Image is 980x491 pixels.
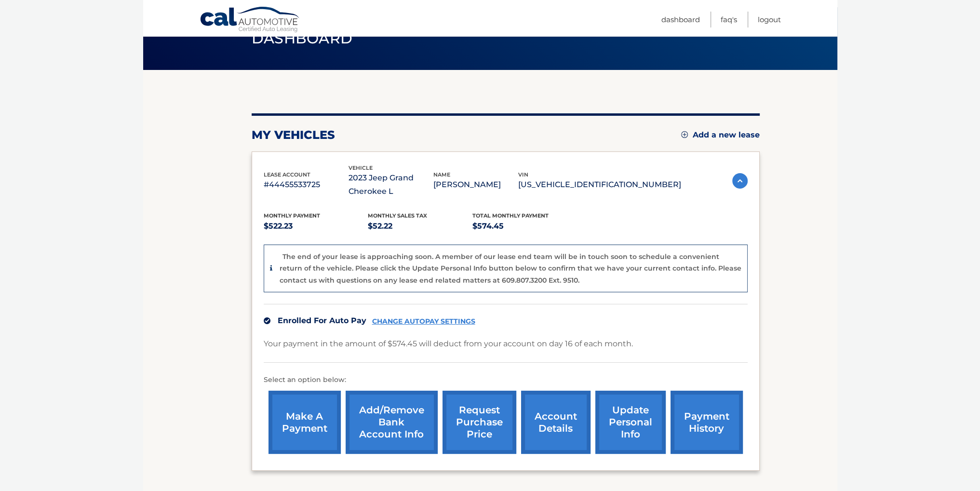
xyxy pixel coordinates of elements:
span: Monthly Payment [264,212,320,219]
a: CHANGE AUTOPAY SETTINGS [372,317,475,326]
a: request purchase price [443,391,516,454]
a: payment history [671,391,743,454]
p: [PERSON_NAME] [433,178,518,191]
span: Dashboard [252,29,353,47]
span: Enrolled For Auto Pay [278,316,366,325]
p: [US_VEHICLE_IDENTIFICATION_NUMBER] [518,178,681,191]
span: vehicle [349,164,373,171]
a: account details [521,391,591,454]
p: $522.23 [264,219,368,233]
span: lease account [264,171,310,178]
img: add.svg [681,131,688,138]
a: FAQ's [721,12,737,27]
a: update personal info [595,391,666,454]
a: Logout [758,12,781,27]
p: Your payment in the amount of $574.45 will deduct from your account on day 16 of each month. [264,337,633,351]
span: vin [518,171,528,178]
p: #44455533725 [264,178,349,191]
p: Select an option below: [264,374,748,386]
span: Monthly sales Tax [368,212,427,219]
a: make a payment [268,391,341,454]
img: accordion-active.svg [732,173,748,189]
a: Add a new lease [681,130,760,140]
span: Total Monthly Payment [472,212,549,219]
p: $574.45 [472,219,577,233]
img: check.svg [264,317,270,324]
a: Cal Automotive [200,6,301,34]
p: $52.22 [368,219,472,233]
a: Dashboard [661,12,700,27]
p: The end of your lease is approaching soon. A member of our lease end team will be in touch soon t... [280,252,741,285]
a: Add/Remove bank account info [346,391,438,454]
h2: my vehicles [252,128,335,142]
span: name [433,171,450,178]
p: 2023 Jeep Grand Cherokee L [349,171,433,198]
